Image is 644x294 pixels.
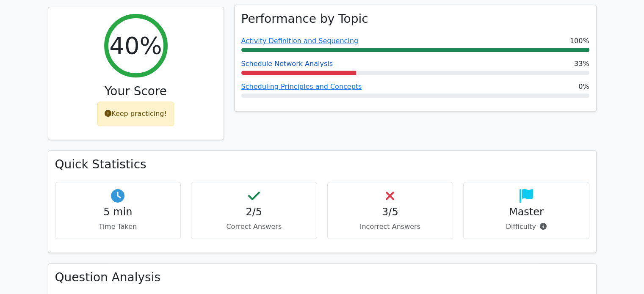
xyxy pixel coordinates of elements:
[55,270,589,285] h3: Question Analysis
[578,82,589,92] span: 0%
[198,222,310,232] p: Correct Answers
[334,206,446,218] h4: 3/5
[97,102,174,126] div: Keep practicing!
[241,37,359,45] a: Activity Definition and Sequencing
[109,31,162,60] h2: 40%
[62,222,174,232] p: Time Taken
[470,222,582,232] p: Difficulty
[55,157,589,172] h3: Quick Statistics
[241,12,368,26] h3: Performance by Topic
[62,206,174,218] h4: 5 min
[570,36,589,46] span: 100%
[470,206,582,218] h4: Master
[241,82,362,91] a: Scheduling Principles and Concepts
[574,59,589,69] span: 33%
[55,84,217,99] h3: Your Score
[334,222,446,232] p: Incorrect Answers
[241,60,333,68] a: Schedule Network Analysis
[198,206,310,218] h4: 2/5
